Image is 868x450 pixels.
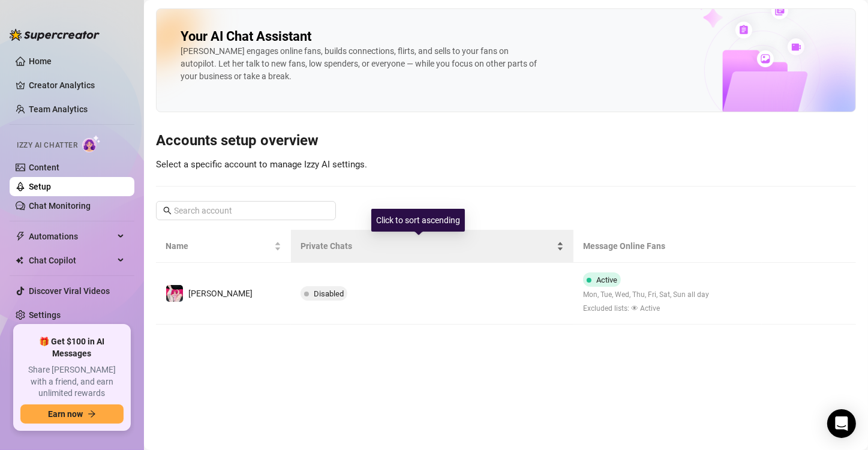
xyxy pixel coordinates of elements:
a: Content [29,163,59,172]
span: arrow-right [88,410,96,418]
div: [PERSON_NAME] engages online fans, builds connections, flirts, and sells to your fans on autopilo... [181,45,540,83]
button: Earn nowarrow-right [20,404,124,424]
span: Chat Copilot [29,251,114,270]
span: Share [PERSON_NAME] with a friend, and earn unlimited rewards [20,364,124,400]
a: Setup [29,182,51,191]
span: Select a specific account to manage Izzy AI settings. [156,159,367,170]
span: thunderbolt [16,232,25,241]
h3: Accounts setup overview [156,131,856,151]
th: Name [156,230,291,263]
span: Mon, Tue, Wed, Thu, Fri, Sat, Sun all day [583,289,709,301]
span: Name [166,239,272,253]
div: Click to sort ascending [371,209,465,232]
a: Creator Analytics [29,76,125,95]
span: [PERSON_NAME] [188,289,253,298]
img: AI Chatter [82,135,101,152]
a: Team Analytics [29,104,88,114]
span: Excluded lists: 👁 Active [583,303,709,314]
a: Home [29,56,52,66]
th: Private Chats [291,230,573,263]
h2: Your AI Chat Assistant [181,28,311,45]
span: search [163,206,172,215]
span: Izzy AI Chatter [17,140,77,151]
div: Open Intercom Messenger [827,409,856,438]
span: Automations [29,227,114,246]
th: Message Online Fans [573,230,762,263]
span: 🎁 Get $100 in AI Messages [20,336,124,359]
a: Discover Viral Videos [29,286,110,296]
span: Private Chats [301,239,554,253]
span: Active [596,275,617,284]
img: logo-BBDzfeDw.svg [10,29,100,41]
img: Britney [166,285,183,302]
input: Search account [174,204,319,217]
span: Disabled [314,289,344,298]
a: Settings [29,310,61,320]
span: Earn now [48,409,83,419]
a: Chat Monitoring [29,201,91,211]
img: Chat Copilot [16,256,23,265]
